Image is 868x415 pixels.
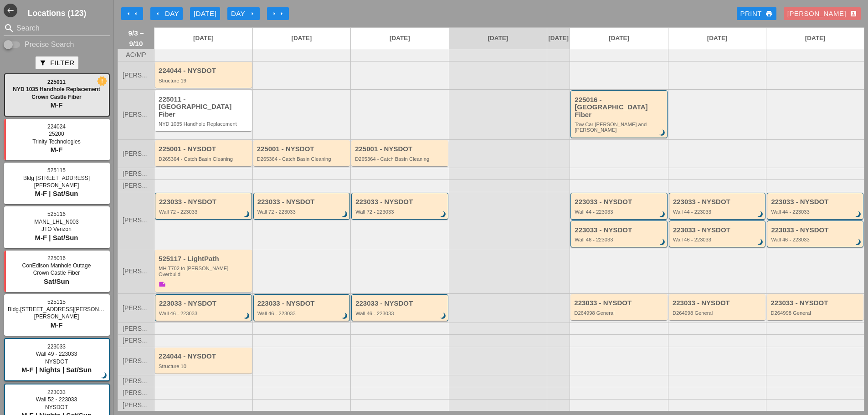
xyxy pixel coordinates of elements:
[159,96,250,118] div: 225011 - [GEOGRAPHIC_DATA] Fiber
[547,28,570,49] a: [DATE]
[123,325,149,332] span: [PERSON_NAME]
[657,237,668,247] i: brightness_3
[150,7,183,20] button: Day
[355,300,446,307] div: 223033 - NYSDOT
[98,77,106,85] i: new_releases
[33,270,80,276] span: Crown Castle Fiber
[159,255,250,263] div: 525117 - LightPath
[47,123,66,130] span: 224024
[355,209,446,215] div: Wall 72 - 223033
[159,353,250,360] div: 224044 - NYSDOT
[853,210,863,220] i: brightness_3
[21,366,92,374] span: M-F | Nights | Sat/Sun
[123,150,149,157] span: [PERSON_NAME]
[850,10,857,17] i: account_box
[123,72,149,79] span: [PERSON_NAME]
[575,198,665,206] div: 223033 - NYSDOT
[740,9,773,19] div: Print
[784,7,861,20] button: [PERSON_NAME]
[154,9,179,19] div: Day
[36,351,77,357] span: Wall 49 - 223033
[673,198,763,206] div: 223033 - NYSDOT
[36,56,78,69] button: Filter
[123,182,149,189] span: [PERSON_NAME]
[756,210,766,220] i: brightness_3
[249,10,256,17] i: arrow_right
[194,9,216,19] div: [DATE]
[47,255,66,261] span: 225016
[766,28,864,49] a: [DATE]
[355,311,446,316] div: Wall 46 - 223033
[47,211,66,217] span: 525116
[154,28,252,49] a: [DATE]
[34,219,78,225] span: MANL_LHL_N003
[99,371,109,381] i: brightness_3
[673,226,763,234] div: 223033 - NYSDOT
[126,51,146,58] span: AC/MP
[159,281,166,288] i: note
[575,96,665,119] div: 225016 - [GEOGRAPHIC_DATA] Fiber
[771,237,861,242] div: Wall 46 - 223033
[51,321,63,329] span: M-F
[159,67,250,75] div: 224044 - NYSDOT
[787,9,857,19] div: [PERSON_NAME]
[47,389,66,395] span: 223033
[257,300,348,307] div: 223033 - NYSDOT
[159,311,249,316] div: Wall 46 - 223033
[257,145,348,153] div: 225001 - NYSDOT
[32,138,80,145] span: Trinity Technologies
[771,198,861,206] div: 223033 - NYSDOT
[4,23,15,34] i: search
[123,402,149,409] span: [PERSON_NAME]
[575,226,665,234] div: 223033 - NYSDOT
[673,299,764,307] div: 223033 - NYSDOT
[771,226,861,234] div: 223033 - NYSDOT
[242,210,252,220] i: brightness_3
[657,210,668,220] i: brightness_3
[13,86,100,92] span: NYD 1035 Handhole Replacement
[123,28,149,49] span: 9/3 – 9/10
[853,237,863,247] i: brightness_3
[449,28,547,49] a: [DATE]
[574,299,665,307] div: 223033 - NYSDOT
[47,299,66,305] span: 525115
[123,170,149,177] span: [PERSON_NAME]
[340,210,350,220] i: brightness_3
[765,10,773,17] i: print
[123,111,149,118] span: [PERSON_NAME]
[132,10,139,17] i: arrow_left
[159,145,250,153] div: 225001 - NYSDOT
[25,40,74,49] label: Precise Search
[673,209,763,215] div: Wall 44 - 223033
[123,217,149,224] span: [PERSON_NAME]
[123,389,149,396] span: [PERSON_NAME]
[673,310,764,316] div: D264998 General
[4,4,17,17] i: west
[570,28,668,49] a: [DATE]
[242,311,252,321] i: brightness_3
[47,79,66,85] span: 225011
[756,237,766,247] i: brightness_3
[227,7,260,20] button: Day
[438,210,448,220] i: brightness_3
[355,156,446,162] div: D265364 - Catch Basin Cleaning
[438,311,448,321] i: brightness_3
[159,266,250,277] div: MH T702 to Boldyn MH Overbuild
[39,59,46,67] i: filter_alt
[575,209,665,215] div: Wall 44 - 223033
[159,198,249,206] div: 223033 - NYSDOT
[159,364,250,369] div: Structure 10
[770,299,861,307] div: 223033 - NYSDOT
[737,7,776,20] a: Print
[4,39,110,50] div: Enable Precise search to match search terms exactly.
[575,122,665,133] div: Tow Car Broome and Willett
[159,156,250,162] div: D265364 - Catch Basin Cleaning
[231,9,256,19] div: Day
[36,396,77,403] span: Wall 52 - 223033
[159,300,249,307] div: 223033 - NYSDOT
[123,358,149,364] span: [PERSON_NAME]
[257,156,348,162] div: D265364 - Catch Basin Cleaning
[51,146,63,154] span: M-F
[123,268,149,275] span: [PERSON_NAME]
[159,209,249,215] div: Wall 72 - 223033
